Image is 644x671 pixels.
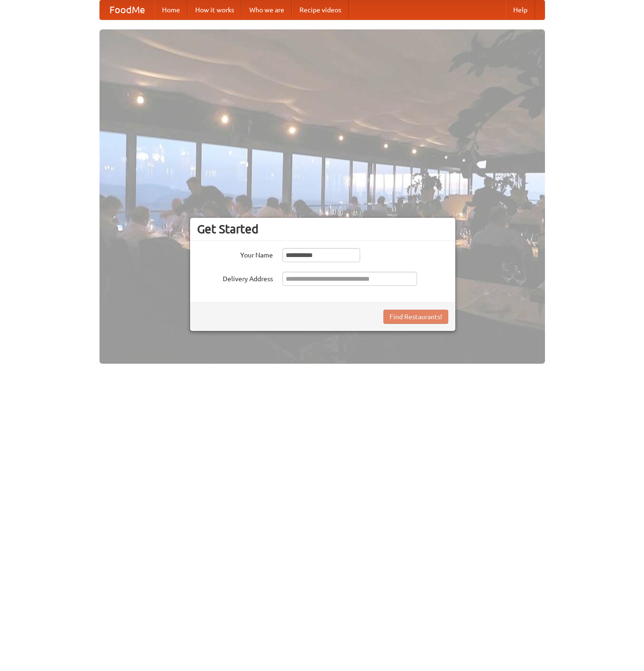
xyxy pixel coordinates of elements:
[100,0,154,19] a: FoodMe
[197,248,273,260] label: Your Name
[242,0,292,19] a: Who we are
[506,0,535,19] a: Help
[292,0,349,19] a: Recipe videos
[154,0,188,19] a: Home
[197,272,273,284] label: Delivery Address
[197,222,448,236] h3: Get Started
[188,0,242,19] a: How it works
[383,310,448,324] button: Find Restaurants!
